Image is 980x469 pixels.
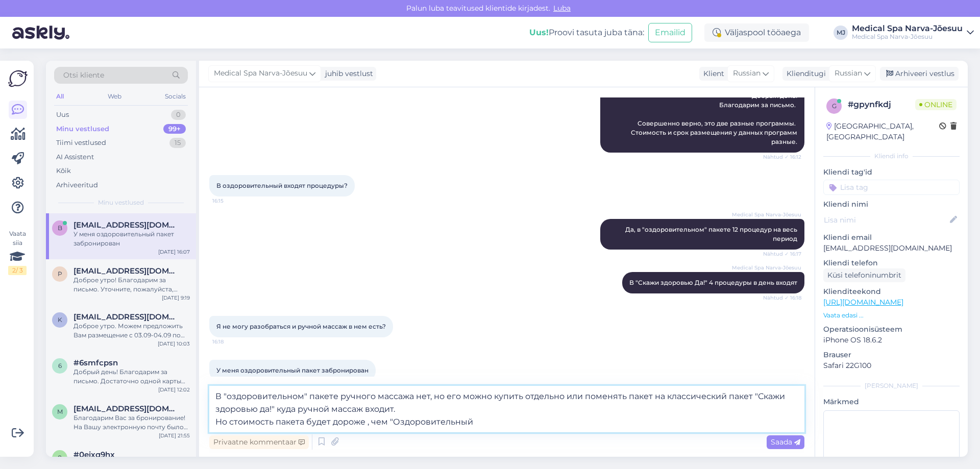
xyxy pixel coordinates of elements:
div: 2 / 3 [8,266,27,275]
div: 15 [169,138,186,148]
button: Emailid [648,23,692,42]
p: Klienditeekond [823,286,960,297]
div: juhib vestlust [321,68,373,79]
span: Online [915,99,957,110]
span: Nähtud ✓ 16:18 [763,294,801,302]
span: Minu vestlused [98,198,144,207]
div: 99+ [163,124,186,134]
p: Kliendi tag'id [823,167,960,178]
div: All [54,90,66,103]
span: p [58,270,62,278]
span: Medical Spa Narva-Jõesuu [732,264,801,271]
div: Minu vestlused [56,124,109,134]
span: b [58,224,62,232]
textarea: В "оздоровительном" пакете ручного массажа нет, но его можно купить отдельно или поменять пакет н... [209,386,804,432]
span: Nähtud ✓ 16:12 [763,153,801,161]
div: Väljaspool tööaega [704,23,809,42]
input: Lisa tag [823,180,960,195]
p: Kliendi email [823,232,960,243]
div: Medical Spa Narva-Jõesuu [852,33,963,41]
div: Добрый день! Благодарим за письмо. Достаточно одной карты клиента. Хорошего дня! [73,367,190,386]
div: Privaatne kommentaar [209,435,309,449]
div: Kõik [56,166,71,176]
span: kannuka25@gmail.com [73,312,180,322]
div: AI Assistent [56,152,94,162]
div: Доброе утро! Благодарим за письмо. Уточните, пожалуйста, желаемые даты размещения, а также по как... [73,276,190,294]
div: Medical Spa Narva-Jõesuu [852,24,963,33]
p: iPhone OS 18.6.2 [823,335,960,345]
div: MJ [834,26,848,40]
span: marina.001@mail.ru [73,404,180,413]
div: Vaata siia [8,229,27,275]
span: Nähtud ✓ 16:17 [763,250,801,258]
div: Благодарим Вас за бронирование! На Вашу электронную почту было отправлено подтверждение бронирова... [73,413,190,432]
div: У меня оздоровительный пакет забронирован [73,230,190,248]
span: 0 [58,454,62,461]
span: Russian [733,68,761,79]
div: [DATE] 12:02 [158,386,190,393]
span: 6 [58,362,62,369]
div: 0 [171,110,186,120]
span: planeta37@mail.ru [73,266,180,276]
div: [DATE] 10:03 [158,340,190,348]
div: Socials [163,90,188,103]
b: Uus! [529,28,549,37]
span: Medical Spa Narva-Jõesuu [732,211,801,218]
a: [URL][DOMAIN_NAME] [823,298,903,307]
span: Medical Spa Narva-Jõesuu [214,68,307,79]
div: Küsi telefoninumbrit [823,268,905,282]
span: #0eixq9hx [73,450,115,459]
span: #6smfcpsn [73,358,118,367]
p: Brauser [823,350,960,360]
span: Otsi kliente [63,70,104,81]
div: Arhiveeritud [56,180,98,190]
div: [DATE] 16:07 [158,248,190,256]
div: Klient [699,68,724,79]
div: [DATE] 9:19 [162,294,190,302]
div: [PERSON_NAME] [823,381,960,390]
span: В оздоровительный входят процедуры? [216,182,348,189]
div: Klienditugi [782,68,826,79]
span: Luba [550,4,574,13]
div: [DATE] 21:55 [159,432,190,439]
span: В "Скажи здоровью Да!" 4 процедуры в день входят [629,279,797,286]
span: 16:15 [212,197,251,205]
div: Uus [56,110,69,120]
span: Russian [835,68,862,79]
p: Kliendi telefon [823,258,960,268]
span: 16:18 [212,338,251,345]
span: Saada [771,437,800,447]
a: Medical Spa Narva-JõesuuMedical Spa Narva-Jõesuu [852,24,974,41]
span: k [58,316,62,324]
div: Web [106,90,124,103]
p: [EMAIL_ADDRESS][DOMAIN_NAME] [823,243,960,254]
p: Operatsioonisüsteem [823,324,960,335]
div: Tiimi vestlused [56,138,106,148]
div: # gpynfkdj [848,98,915,111]
span: Я не могу разобраться и ручной массаж в нем есть? [216,323,386,330]
div: [GEOGRAPHIC_DATA], [GEOGRAPHIC_DATA] [826,121,939,142]
div: Proovi tasuta juba täna: [529,27,644,39]
p: Kliendi nimi [823,199,960,210]
span: brigitta5@list.ru [73,220,180,230]
span: m [57,408,63,415]
p: Safari 22G100 [823,360,960,371]
img: Askly Logo [8,69,28,88]
div: Kliendi info [823,152,960,161]
div: Доброе утро. Можем предложить Вам размещение с 03.09-04.09 по пакету: 1.мини-пакет "Здоровье" -ст... [73,322,190,340]
input: Lisa nimi [824,214,948,226]
div: Arhiveeri vestlus [880,67,959,81]
span: У меня оздоровительный пакет забронирован [216,366,369,374]
p: Vaata edasi ... [823,311,960,320]
span: Да, в "оздоровительном" пакете 12 процедур на весь период [625,226,799,242]
p: Märkmed [823,397,960,407]
span: g [832,102,837,110]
